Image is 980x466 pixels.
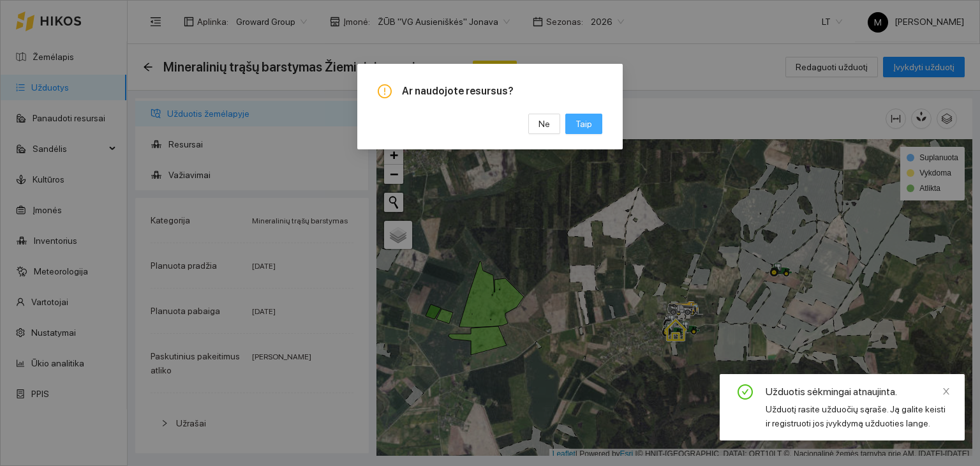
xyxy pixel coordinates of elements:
span: Taip [575,117,592,131]
span: check-circle [738,384,753,402]
button: Taip [565,114,602,134]
span: Ar naudojote resursus? [402,84,602,98]
span: Ne [538,117,550,131]
div: Užduotį rasite užduočių sąraše. Ją galite keisti ir registruoti jos įvykdymą užduoties lange. [766,402,949,430]
button: Ne [528,114,560,134]
span: exclamation-circle [378,84,392,98]
div: Užduotis sėkmingai atnaujinta. [766,384,949,400]
span: close [942,387,951,396]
